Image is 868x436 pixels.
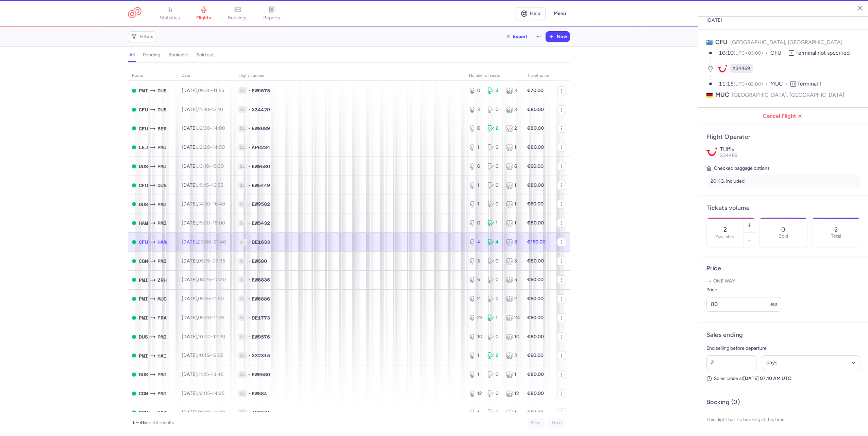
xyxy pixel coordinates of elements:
span: Cancel Flight [704,113,863,119]
span: 1L [238,201,247,207]
span: 1L [238,163,247,170]
time: 13:10 [198,163,209,169]
span: – [198,182,223,188]
span: DUS [157,87,167,94]
time: 16:40 [213,201,225,207]
h4: Price [706,265,860,272]
span: DUS [139,201,148,208]
span: FRA [157,409,167,416]
figure: X3 airline logo [718,64,727,73]
div: 8 [506,239,519,246]
span: 1L [238,220,247,226]
h4: Booking (0) [706,398,740,406]
span: PMI [139,295,148,303]
div: 0 [487,258,500,265]
div: 0 [487,295,500,302]
span: CFU [139,106,148,113]
div: 3 [469,106,482,113]
strong: €50.00 [527,315,544,321]
p: Sold [779,234,788,239]
div: 2 [487,352,500,359]
div: 0 [487,409,500,416]
span: EW9576 [252,333,270,340]
span: EW5432 [252,220,270,226]
span: [DATE], [182,315,224,321]
span: [DATE], [182,352,223,358]
span: X34469 [720,152,737,158]
span: PMI [157,333,167,341]
time: 15:20 [198,220,210,226]
time: 07:35 [213,258,225,264]
p: 2 [834,226,838,233]
span: [DATE], [182,201,225,207]
strong: €60.00 [527,296,544,302]
span: DUS [139,371,148,378]
span: (UTC+03:00) [734,50,763,56]
span: EW5449 [252,182,270,189]
p: Sales close at [706,376,860,382]
div: 0 [487,371,500,378]
span: 1L [238,352,247,359]
div: 3 [487,87,500,94]
time: 11:20 [214,410,225,415]
span: [DATE], [182,239,226,245]
div: 0 [487,144,500,151]
div: 23 [469,314,482,321]
time: 11:20 [213,296,224,302]
span: MUC [770,80,790,88]
h4: sold out [196,52,214,58]
span: – [198,239,226,245]
div: 0 [469,125,482,132]
span: PMI [157,163,167,170]
span: 1L [238,276,247,283]
div: 4 [469,239,482,246]
span: CFU [715,38,728,46]
span: [DATE], [182,88,224,93]
span: [GEOGRAPHIC_DATA], [GEOGRAPHIC_DATA] [730,39,842,46]
div: 1 [469,371,482,378]
time: 18:00 [213,220,225,226]
span: X34429 [252,106,270,113]
time: 12:05 [198,390,210,396]
span: HAM [157,238,167,246]
span: – [198,144,225,150]
span: • [248,390,250,397]
span: PMI [139,276,148,284]
span: • [248,182,250,189]
time: 09:20 [198,315,211,321]
span: eur [770,301,778,307]
strong: €80.00 [527,220,544,226]
span: CFU [139,125,148,132]
p: Total [831,234,841,239]
button: Next [548,418,566,428]
time: 14:50 [213,144,225,150]
span: • [248,125,250,132]
h4: Sales ending [706,331,743,339]
input: ## [706,355,756,370]
time: 14:25 [213,390,224,396]
time: 12:30 [198,125,210,131]
span: X34469 [733,65,750,72]
div: 1 [506,144,519,151]
span: • [248,106,250,113]
time: 13:10 [212,107,223,112]
span: DE1633 [252,239,270,246]
span: 1L [238,409,247,416]
p: End selling before departure [706,344,860,352]
a: Help [515,7,546,20]
span: PMI [157,257,167,265]
time: 09:15 [198,296,210,302]
span: ZRH [157,276,167,284]
div: 24 [506,314,519,321]
span: [DATE], [182,410,225,415]
span: T [789,50,794,56]
strong: €80.00 [527,107,544,112]
strong: €50.00 [527,410,544,415]
time: 09:35 [198,88,211,93]
div: 1 [469,409,482,416]
span: EW8689 [252,125,270,132]
div: 4 [487,239,500,246]
span: BER [157,125,167,132]
span: • [248,201,250,207]
span: [GEOGRAPHIC_DATA], [GEOGRAPHIC_DATA] [732,91,844,99]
